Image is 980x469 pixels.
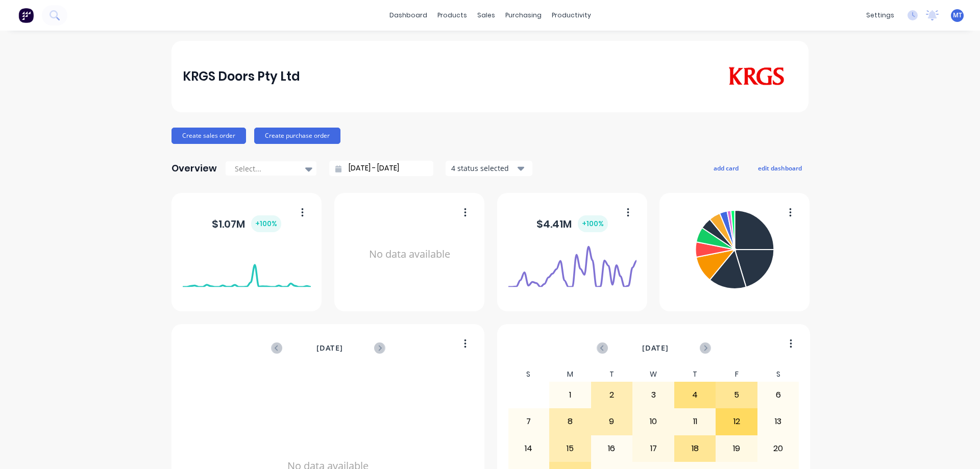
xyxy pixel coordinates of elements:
div: 2 [592,382,632,408]
div: 17 [633,436,674,461]
div: S [757,367,799,382]
div: T [591,367,633,382]
div: 13 [758,409,799,434]
div: KRGS Doors Pty Ltd [183,66,300,87]
div: sales [472,8,500,23]
div: T [674,367,716,382]
div: No data available [346,206,474,303]
div: 11 [675,409,716,434]
div: productivity [547,8,596,23]
div: 4 status selected [451,163,516,174]
button: add card [707,161,745,175]
div: 12 [716,409,757,434]
div: + 100 % [578,215,608,232]
div: 14 [508,436,549,461]
div: 15 [550,436,591,461]
div: 16 [592,436,632,461]
button: Create sales order [171,128,246,144]
div: settings [861,8,899,23]
span: MT [953,11,962,20]
div: S [508,367,550,382]
div: F [716,367,757,382]
div: 5 [716,382,757,408]
div: 10 [633,409,674,434]
a: dashboard [384,8,432,23]
div: 7 [508,409,549,434]
div: products [432,8,472,23]
img: KRGS Doors Pty Ltd [726,67,787,86]
div: 3 [633,382,674,408]
div: 9 [592,409,632,434]
button: 4 status selected [446,161,532,176]
div: 1 [550,382,591,408]
div: W [632,367,674,382]
div: + 100 % [251,215,281,232]
button: Create purchase order [254,128,340,144]
span: [DATE] [642,342,669,354]
div: purchasing [500,8,547,23]
div: $ 4.41M [536,215,608,232]
div: 19 [716,436,757,461]
span: [DATE] [316,342,343,354]
div: 8 [550,409,591,434]
div: M [549,367,591,382]
button: edit dashboard [751,161,808,175]
div: 20 [758,436,799,461]
div: 6 [758,382,799,408]
div: 18 [675,436,716,461]
div: $ 1.07M [212,215,281,232]
div: Overview [171,158,217,179]
img: Factory [18,8,34,23]
div: 4 [675,382,716,408]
